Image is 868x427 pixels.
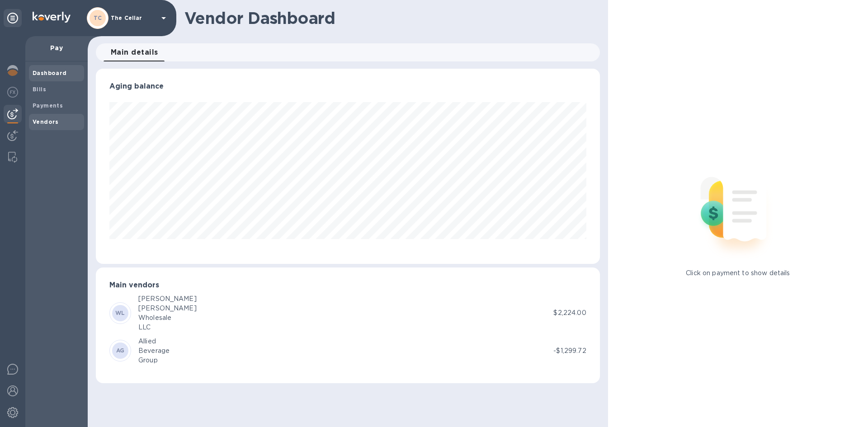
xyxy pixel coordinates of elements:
[138,323,197,332] div: LLC
[138,294,197,304] div: [PERSON_NAME]
[33,70,67,76] b: Dashboard
[33,12,71,23] img: Logo
[33,86,46,93] b: Bills
[686,268,790,278] p: Click on payment to show details
[94,14,102,21] b: TC
[138,304,197,313] div: [PERSON_NAME]
[33,43,80,52] p: Pay
[116,347,125,354] b: AG
[184,9,594,28] h1: Vendor Dashboard
[138,313,197,323] div: Wholesale
[138,346,170,356] div: Beverage
[138,337,170,346] div: Allied
[553,346,586,356] p: -$1,299.72
[33,102,63,109] b: Payments
[109,281,586,290] h3: Main vendors
[4,9,22,27] div: Unpin categories
[111,15,156,21] p: The Cellar
[33,118,59,125] b: Vendors
[553,308,586,318] p: $2,224.00
[115,310,125,316] b: WL
[111,46,158,59] span: Main details
[7,87,18,98] img: Foreign exchange
[138,356,170,365] div: Group
[109,82,586,91] h3: Aging balance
